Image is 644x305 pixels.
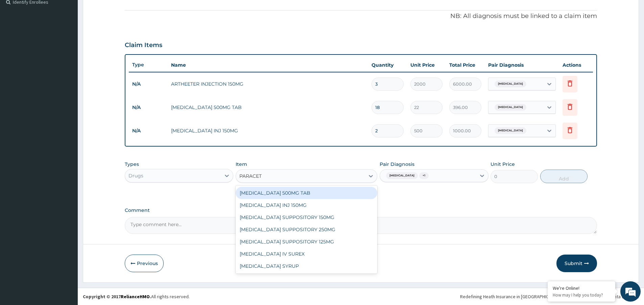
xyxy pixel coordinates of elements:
td: N/A [129,78,168,90]
div: We're Online! [553,285,610,291]
span: + 1 [419,172,429,179]
p: How may I help you today? [553,292,610,298]
th: Type [129,59,168,71]
img: d_794563401_company_1708531726252_794563401 [13,34,27,51]
label: Item [236,161,247,168]
span: [MEDICAL_DATA] [495,104,526,111]
label: Unit Price [491,161,515,168]
button: Submit [556,255,597,272]
td: N/A [129,101,168,114]
div: Chat with us now [35,38,114,47]
div: [MEDICAL_DATA] INJ 150MG [236,199,377,211]
a: RelianceHMO [121,293,150,300]
div: Minimize live chat window [111,3,127,20]
th: Total Price [446,58,485,72]
div: [MEDICAL_DATA] SUPPOSITORY 150MG [236,211,377,223]
div: [MEDICAL_DATA] SYRUP [236,260,377,272]
div: Drugs [128,172,143,179]
button: Previous [125,255,164,272]
td: ARTHEETER INJECTION 150MG [168,77,368,91]
label: Types [125,161,139,167]
div: [MEDICAL_DATA] 500MG TAB [236,187,377,199]
th: Unit Price [407,58,446,72]
strong: Copyright © 2017 . [83,293,151,300]
div: Redefining Heath Insurance in [GEOGRAPHIC_DATA] using Telemedicine and Data Science! [460,293,639,300]
label: Pair Diagnosis [380,161,414,168]
span: [MEDICAL_DATA] [386,172,418,179]
th: Quantity [368,58,407,72]
div: [MEDICAL_DATA] SUPPOSITORY 125MG [236,236,377,248]
td: [MEDICAL_DATA] 500MG TAB [168,101,368,114]
th: Name [168,58,368,72]
p: NB: All diagnosis must be linked to a claim item [125,12,597,21]
span: [MEDICAL_DATA] [495,81,526,87]
textarea: Type your message and hit 'Enter' [3,185,129,209]
h3: Claim Items [125,42,162,49]
th: Pair Diagnosis [485,58,559,72]
div: [MEDICAL_DATA] IV SUREX [236,248,377,260]
th: Actions [559,58,593,72]
footer: All rights reserved. [78,288,644,305]
span: We're online! [39,85,93,154]
span: [MEDICAL_DATA] [495,127,526,134]
td: N/A [129,125,168,137]
label: Comment [125,208,597,213]
td: [MEDICAL_DATA] INJ 150MG [168,124,368,137]
div: [MEDICAL_DATA] SUPPOSITORY 250MG [236,223,377,236]
button: Add [540,170,588,183]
